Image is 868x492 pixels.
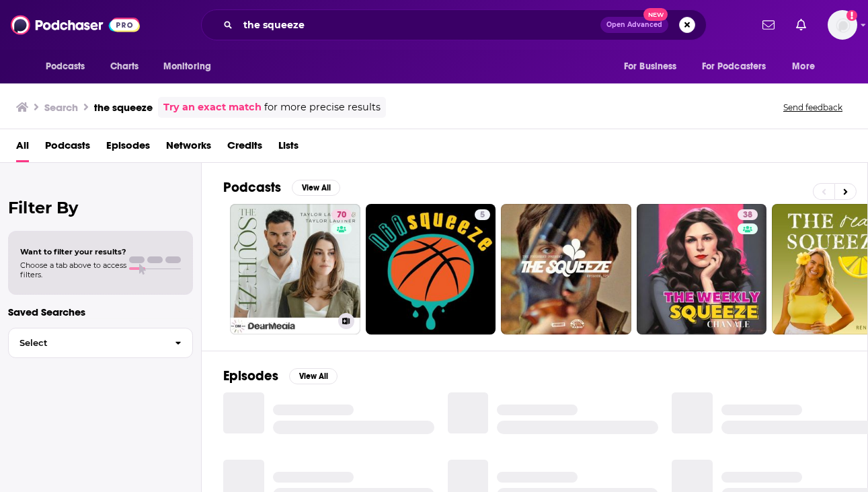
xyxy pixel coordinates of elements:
a: PodcastsView All [223,179,340,196]
button: Show profile menu [828,10,857,40]
a: Show notifications dropdown [757,13,780,36]
span: New [643,8,668,21]
h2: Podcasts [223,179,281,196]
span: Monitoring [163,57,211,76]
button: Select [8,328,193,358]
span: Podcasts [46,57,85,76]
span: For Business [624,57,677,76]
a: 38 [738,209,758,220]
div: Search podcasts, credits, & more... [201,9,707,40]
button: open menu [693,54,786,79]
a: Credits [227,135,262,162]
button: open menu [154,54,229,79]
a: Try an exact match [163,100,262,115]
a: Episodes [106,135,150,162]
button: View All [292,180,340,196]
h3: the squeeze [94,101,153,114]
span: 70 [337,209,346,222]
a: 38 [637,204,767,335]
h3: The Squeeze [235,316,333,327]
a: 70 [331,209,352,220]
a: All [16,135,29,162]
span: Logged in as alignPR [828,10,857,40]
span: Open Advanced [606,22,662,28]
img: User Profile [828,10,857,40]
span: Select [9,339,164,347]
button: Send feedback [779,102,846,113]
a: Networks [166,135,211,162]
span: Want to filter your results? [20,247,126,256]
span: For Podcasters [702,57,766,76]
button: open menu [783,54,832,79]
a: 5 [366,204,496,335]
button: View All [289,368,338,384]
a: Lists [278,135,299,162]
button: open menu [615,54,694,79]
span: 5 [480,209,485,222]
span: Charts [110,57,139,76]
a: Charts [102,54,147,79]
span: Choose a tab above to access filters. [20,260,126,279]
span: 38 [743,209,752,222]
button: Open AdvancedNew [600,17,668,33]
button: open menu [36,54,103,79]
a: 70The Squeeze [230,204,360,335]
p: Saved Searches [8,306,193,318]
span: More [792,57,815,76]
a: Show notifications dropdown [791,13,812,36]
a: EpisodesView All [223,367,338,384]
a: 5 [475,209,490,220]
h3: Search [44,101,78,114]
input: Search podcasts, credits, & more... [238,14,600,36]
h2: Episodes [223,367,278,384]
svg: Add a profile image [846,10,857,21]
img: Podchaser - Follow, Share and Rate Podcasts [11,12,140,38]
span: for more precise results [264,100,381,115]
a: Podcasts [45,135,90,162]
h2: Filter By [8,198,193,217]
